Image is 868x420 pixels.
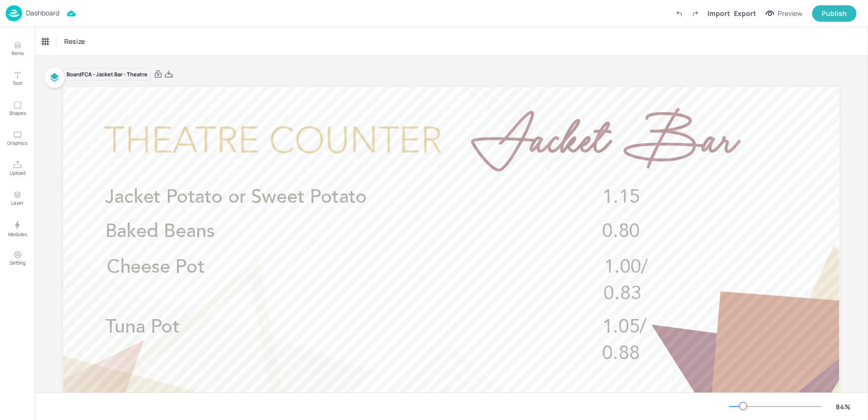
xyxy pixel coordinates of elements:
div: 84 % [831,402,854,412]
button: Publish [812,5,856,22]
span: Resize [62,36,87,46]
span: Jacket Potato or Sweet Potato [105,188,367,207]
span: Tuna Pot [105,318,179,337]
span: Cheese Pot [107,258,204,277]
span: 0.80 [602,223,639,241]
p: Dashboard [26,10,59,16]
label: Redo (Ctrl + Y) [687,5,704,22]
div: Board FCA - Jacket Bar - Theatre [63,68,151,81]
button: Preview [760,6,808,21]
span: 1.15 [602,188,639,207]
label: Undo (Ctrl + Z) [671,5,687,22]
span: Baked Beans [105,223,214,241]
div: Preview [778,8,802,19]
span: 1.00/0.83 [604,258,648,304]
img: logo-86c26b7e.jpg [6,5,22,21]
div: Publish [822,8,847,19]
div: Export [734,8,756,18]
div: Import [707,8,730,18]
span: 1.05/0.88 [602,318,646,364]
